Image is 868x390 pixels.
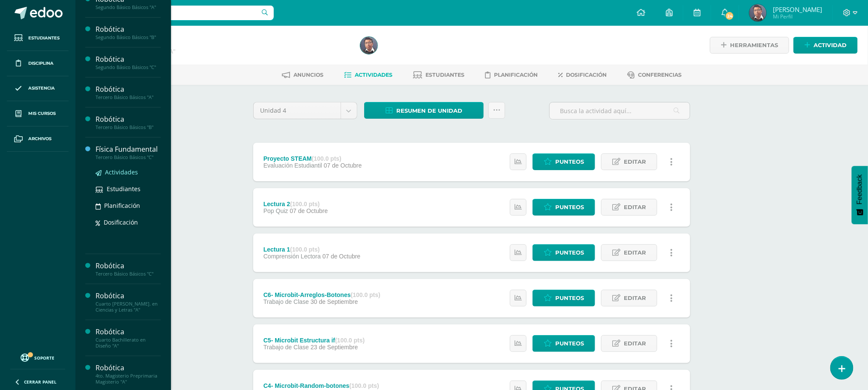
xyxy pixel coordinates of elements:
span: Conferencias [638,72,682,78]
span: 24 [725,11,734,21]
strong: (100.0 pts) [312,155,341,162]
span: Estudiantes [28,35,60,42]
div: Física Fundamental [96,144,161,154]
span: Punteos [555,290,584,306]
span: Comprensión Lectora [263,253,321,260]
a: Planificación [96,201,161,210]
span: [PERSON_NAME] [773,5,822,14]
img: 83b56ef28f26fe507cf05badbb9af362.png [360,37,377,54]
a: RobóticaCuarto [PERSON_NAME]. en Ciencias y Letras "A" [96,291,161,313]
div: Robótica [96,54,161,64]
span: Actividades [355,72,393,78]
a: Física FundamentalTercero Básico Básicos "C" [96,144,161,160]
span: Trabajo de Clase [263,344,309,351]
span: Editar [624,154,646,170]
div: Sexto grado Básicos 'A' [108,47,350,55]
span: Mi Perfil [773,13,822,20]
div: Lectura 2 [263,201,328,207]
a: Punteos [533,290,595,306]
span: Dosificación [566,72,607,78]
a: Herramientas [710,37,789,54]
a: Planificación [485,68,538,82]
a: Conferencias [628,68,682,82]
div: Robótica [96,84,161,94]
a: Robótica4to. Magisterio Preprimaria Magisterio "A" [96,363,161,385]
span: 07 de Octubre [290,207,328,214]
span: Estudiantes [426,72,465,78]
input: Busca un usuario... [81,6,274,20]
a: Disciplina [7,51,69,76]
span: 30 de Septiembre [311,298,358,305]
span: Unidad 4 [260,102,334,119]
span: Planificación [104,201,140,210]
a: Punteos [533,199,595,216]
span: Soporte [35,355,55,361]
div: Cuarto [PERSON_NAME]. en Ciencias y Letras "A" [96,301,161,313]
span: Punteos [555,336,584,351]
a: Anuncios [282,68,324,82]
div: Robótica [96,327,161,337]
button: Feedback - Mostrar encuesta [852,166,868,224]
span: 07 de Octubre [324,162,362,169]
span: Punteos [555,154,584,170]
strong: (100.0 pts) [350,382,379,389]
div: C4- Microbit-Random-botones [263,382,379,389]
a: Estudiantes [413,68,465,82]
span: Actividades [105,168,138,176]
span: Editar [624,199,646,215]
div: Robótica [96,261,161,271]
div: Tercero Básico Básicos "A" [96,94,161,100]
a: RobóticaTercero Básico Básicos "A" [96,84,161,100]
a: Soporte [10,351,65,363]
span: Disciplina [28,60,54,67]
span: Editar [624,245,646,261]
a: Punteos [533,153,595,170]
span: Cerrar panel [24,379,57,385]
span: Editar [624,336,646,351]
div: Lectura 1 [263,246,360,253]
div: Robótica [96,363,161,373]
span: Anuncios [294,72,324,78]
div: C6- Microbit-Arreglos-Botones [263,291,380,298]
span: Planificación [494,72,538,78]
span: Resumen de unidad [396,103,462,119]
img: 83b56ef28f26fe507cf05badbb9af362.png [749,4,766,21]
div: 4to. Magisterio Preprimaria Magisterio "A" [96,373,161,385]
div: C5- Microbit Estructura if [263,337,365,344]
a: RobóticaCuarto Bachillerato en Diseño "A" [96,327,161,349]
span: Pop Quiz [263,207,288,214]
strong: (100.0 pts) [351,291,380,298]
span: Actividad [814,37,847,53]
a: Resumen de unidad [364,102,484,119]
div: Tercero Básico Básicos "B" [96,124,161,130]
span: Trabajo de Clase [263,298,309,305]
a: Asistencia [7,76,69,102]
span: Estudiantes [107,185,141,193]
a: Unidad 4 [254,102,357,119]
a: Dosificación [96,217,161,227]
div: Segundo Básico Básicos "B" [96,34,161,40]
a: RobóticaTercero Básico Básicos "C" [96,261,161,277]
a: RobóticaTercero Básico Básicos "B" [96,114,161,130]
strong: (100.0 pts) [335,337,365,344]
h1: Robótica [108,35,350,47]
div: Proyecto STEAM [263,155,362,162]
strong: (100.0 pts) [290,201,320,207]
span: Mis cursos [28,110,56,117]
a: Actividades [344,68,393,82]
div: Tercero Básico Básicos "C" [96,154,161,160]
span: Punteos [555,245,584,261]
div: Tercero Básico Básicos "C" [96,271,161,277]
span: 23 de Septiembre [311,344,358,351]
a: RobóticaSegundo Básico Básicos "B" [96,24,161,40]
span: Punteos [555,199,584,215]
span: Dosificación [104,218,138,226]
span: Asistencia [28,85,55,92]
a: Mis cursos [7,101,69,126]
a: Punteos [533,244,595,261]
span: Herramientas [730,37,778,53]
div: Cuarto Bachillerato en Diseño "A" [96,337,161,349]
a: Estudiantes [96,184,161,194]
div: Robótica [96,24,161,34]
a: Punteos [533,335,595,352]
